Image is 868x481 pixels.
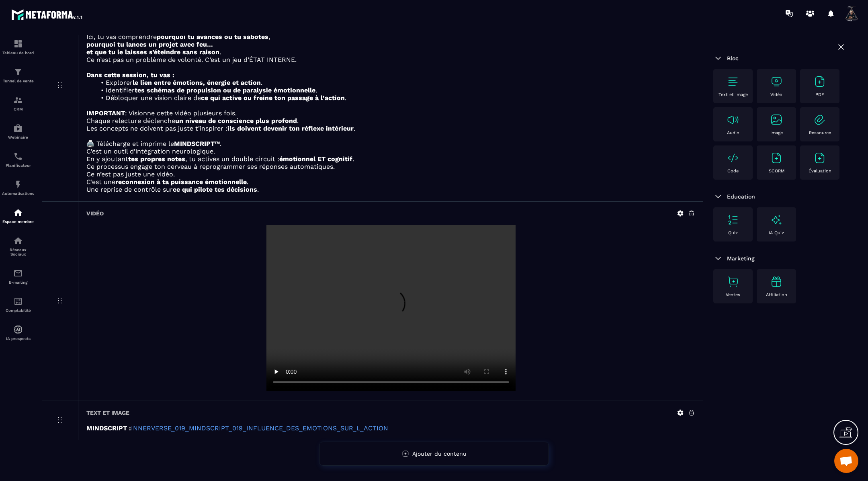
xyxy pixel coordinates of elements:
[13,67,23,77] img: formation
[96,79,695,86] li: Explorer .
[727,213,739,226] img: text-image no-wra
[713,254,723,263] img: arrow-down
[96,86,695,94] li: Identifier .
[2,89,34,117] a: formationformationCRM
[770,275,783,288] img: text-image
[815,92,824,97] p: PDF
[13,325,23,334] img: automations
[728,230,738,235] p: Quiz
[2,163,34,168] p: Planificateur
[13,297,23,306] img: accountant
[86,48,219,56] strong: et que tu le laisses s’éteindre sans raison
[813,75,826,88] img: text-image no-wra
[86,186,695,193] p: Une reprise de contrôle sur .
[2,107,34,111] p: CRM
[2,33,34,61] a: formationformationTableau de bord
[727,55,739,61] span: Bloc
[201,94,345,102] strong: ce qui active ou freine ton passage à l’action
[719,92,748,97] p: Text et image
[86,155,695,163] p: En y ajoutant , tu actives un double circuit : .
[227,125,354,132] strong: ils doivent devenir ton réflexe intérieur
[13,180,23,189] img: automations
[13,151,23,161] img: scheduler
[770,130,783,135] p: Image
[769,230,784,235] p: IA Quiz
[809,168,831,174] p: Évaluation
[86,147,695,155] p: C’est un outil d’intégration neurologique.
[86,41,213,48] strong: pourquoi tu lances un projet avec feu…
[766,292,787,297] p: Affiliation
[96,94,695,102] li: Débloquer une vision claire de .
[2,248,34,256] p: Réseaux Sociaux
[2,219,34,224] p: Espace membre
[128,155,185,163] strong: tes propres notes
[727,151,739,164] img: text-image no-wra
[13,236,23,246] img: social-network
[809,130,831,135] p: Ressource
[279,155,352,163] strong: émotionnel ET cognitif
[769,168,784,174] p: SCORM
[2,291,34,319] a: accountantaccountantComptabilité
[412,450,467,457] span: Ajouter du contenu
[86,48,695,56] p: .
[13,268,23,278] img: email
[86,109,695,117] p: : Visionne cette vidéo plusieurs fois.
[834,449,858,473] a: Ouvrir le chat
[175,117,297,125] strong: un niveau de conscience plus profond
[86,109,125,117] strong: IMPORTANT
[813,151,826,164] img: text-image no-wra
[86,424,131,432] strong: MINDSCRIPT :
[86,71,174,79] strong: Dans cette session, tu vas :
[2,51,34,55] p: Tableau de bord
[2,145,34,174] a: schedulerschedulerPlanificateur
[2,135,34,139] p: Webinaire
[770,113,783,126] img: text-image no-wra
[727,75,739,88] img: text-image no-wra
[135,86,315,94] strong: tes schémas de propulsion ou de paralysie émotionnelle
[770,151,783,164] img: text-image no-wra
[813,113,826,126] img: text-image no-wra
[86,170,695,178] p: Ce n’est pas juste une vidéo.
[13,39,23,49] img: formation
[2,308,34,313] p: Comptabilité
[727,275,739,288] img: text-image no-wra
[2,230,34,262] a: social-networksocial-networkRéseaux Sociaux
[133,79,261,86] strong: le lien entre émotions, énergie et action
[2,336,34,341] p: IA prospects
[86,210,104,217] h6: Vidéo
[86,163,695,170] p: Ce processus engage ton cerveau à reprogrammer ses réponses automatiques.
[770,92,782,97] p: Vidéo
[13,123,23,133] img: automations
[726,292,740,297] p: Ventes
[727,168,739,174] p: Code
[86,409,129,416] h6: Text et image
[2,191,34,196] p: Automatisations
[86,125,695,132] p: Les concepts ne doivent pas juste t’inspirer : .
[2,61,34,89] a: formationformationTunnel de vente
[157,33,268,41] strong: pourquoi tu avances ou tu sabotes
[2,202,34,230] a: automationsautomationsEspace membre
[2,79,34,83] p: Tunnel de vente
[13,208,23,217] img: automations
[770,213,783,226] img: text-image
[86,117,695,125] p: Chaque relecture déclenche .
[86,33,695,41] p: Ici, tu vas comprendre ,
[115,178,247,186] strong: reconnexion à ta puissance émotionnelle
[86,178,695,186] p: C’est une .
[11,7,84,22] img: logo
[2,280,34,285] p: E-mailing
[770,75,783,88] img: text-image no-wra
[713,192,723,201] img: arrow-down
[713,53,723,63] img: arrow-down
[727,255,755,262] span: Marketing
[2,117,34,145] a: automationsautomationsWebinaire
[174,140,220,147] strong: MINDSCRIPT™
[86,56,695,63] p: Ce n’est pas un problème de volonté. C’est un jeu d’ÉTAT INTERNE.
[173,186,257,193] strong: ce qui pilote tes décisions
[131,424,388,432] a: INNERVERSE_019_MINDSCRIPT_019_INFLUENCE_DES_EMOTIONS_SUR_L_ACTION
[727,193,755,200] span: Education
[727,130,739,135] p: Audio
[2,174,34,202] a: automationsautomationsAutomatisations
[2,262,34,291] a: emailemailE-mailing
[13,95,23,105] img: formation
